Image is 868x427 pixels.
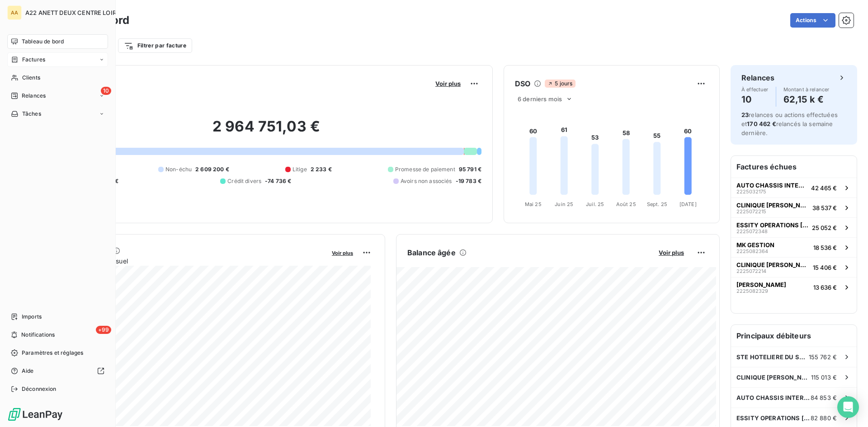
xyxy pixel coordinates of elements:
span: Chiffre d'affaires mensuel [51,256,325,266]
span: 42 465 € [811,184,837,192]
a: Aide [7,364,108,378]
span: 13 636 € [813,284,837,291]
span: Relances [22,92,46,100]
span: Litige [292,165,307,174]
span: Non-échu [165,165,192,174]
span: Voir plus [435,80,461,87]
span: 15 406 € [813,264,837,271]
span: -74 736 € [265,177,291,185]
span: À effectuer [741,87,769,92]
button: AUTO CHASSIS INTERNATIONAL222503217542 465 € [731,178,857,197]
h6: DSO [515,78,530,89]
div: AA [7,5,22,20]
h4: 10 [741,92,769,107]
span: 6 derniers mois [518,95,562,103]
tspan: Juil. 25 [586,201,604,207]
span: 2 233 € [311,165,332,174]
span: Clients [22,74,40,82]
h4: 62,15 k € [783,92,830,107]
button: MK GESTION222508236418 536 € [731,237,857,257]
span: AUTO CHASSIS INTERNATIONAL [736,394,811,401]
tspan: Sept. 25 [647,201,667,207]
button: ESSITY OPERATIONS [GEOGRAPHIC_DATA]222507234825 052 € [731,217,857,237]
h6: Balance âgée [407,247,456,258]
span: Factures [22,56,45,64]
span: [PERSON_NAME] [736,281,786,288]
span: Promesse de paiement [395,165,455,174]
span: 5 jours [545,80,575,88]
tspan: Mai 25 [525,201,542,207]
tspan: Juin 25 [555,201,573,207]
tspan: Août 25 [616,201,636,207]
h6: Principaux débiteurs [731,325,857,347]
button: CLINIQUE [PERSON_NAME]222507221415 406 € [731,257,857,277]
span: ESSITY OPERATIONS [GEOGRAPHIC_DATA] [736,221,808,229]
h2: 2 964 751,03 € [51,117,481,145]
span: 2225082329 [736,288,768,294]
span: Paramètres et réglages [22,349,83,357]
span: 18 536 € [813,244,837,251]
span: 2 609 200 € [195,165,229,174]
span: CLINIQUE [PERSON_NAME] 2 [736,374,811,381]
span: 2225082364 [736,249,768,254]
button: Voir plus [329,249,356,257]
h6: Relances [741,72,774,83]
span: 2225032175 [736,189,766,194]
span: AUTO CHASSIS INTERNATIONAL [736,182,807,189]
span: Crédit divers [227,177,261,185]
tspan: [DATE] [679,201,697,207]
button: Filtrer par facture [118,38,192,53]
button: Voir plus [433,80,463,88]
span: 25 052 € [812,224,837,231]
span: Avoirs non associés [401,177,452,185]
span: 10 [101,87,111,95]
span: 84 853 € [811,394,837,401]
span: 170 462 € [747,120,776,127]
span: -19 783 € [456,177,481,185]
span: STE HOTELIERE DU SH61QG [736,353,809,361]
span: Montant à relancer [783,87,830,92]
span: CLINIQUE [PERSON_NAME] [736,261,809,268]
span: Notifications [21,331,55,339]
button: Actions [790,13,835,28]
span: Tableau de bord [22,38,64,46]
h6: Factures échues [731,156,857,178]
span: +99 [96,326,111,334]
span: Tâches [22,110,41,118]
span: Déconnexion [22,385,57,393]
span: MK GESTION [736,241,774,249]
span: 23 [741,111,749,118]
span: 82 880 € [811,414,837,422]
span: Imports [22,313,42,321]
span: 2225072214 [736,268,766,274]
span: CLINIQUE [PERSON_NAME] 2 [736,202,809,209]
span: 95 791 € [459,165,481,174]
span: 38 537 € [812,204,837,211]
button: CLINIQUE [PERSON_NAME] 2222507221538 537 € [731,197,857,217]
span: Voir plus [332,250,353,256]
span: ESSITY OPERATIONS [GEOGRAPHIC_DATA] [736,414,811,422]
span: 155 762 € [809,353,837,361]
button: Voir plus [656,249,687,257]
button: [PERSON_NAME]222508232913 636 € [731,277,857,297]
span: A22 ANETT DEUX CENTRE LOIRE [25,9,120,16]
span: relances ou actions effectuées et relancés la semaine dernière. [741,111,838,136]
img: Logo LeanPay [7,407,63,422]
span: 2225072215 [736,209,766,214]
span: Voir plus [659,249,684,256]
span: Aide [22,367,34,375]
div: Open Intercom Messenger [837,396,859,418]
span: 2225072348 [736,229,768,234]
span: 115 013 € [811,374,837,381]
